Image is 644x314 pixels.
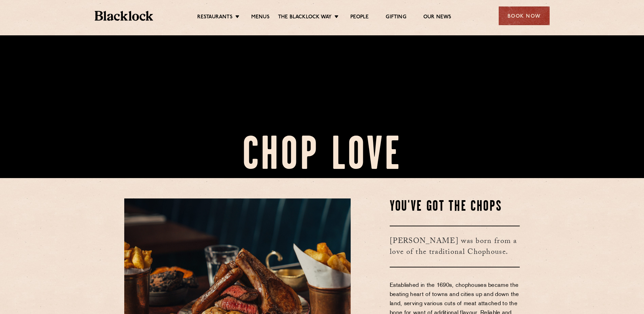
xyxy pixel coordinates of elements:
[278,14,332,21] a: The Blacklock Way
[499,6,550,25] div: Book Now
[390,226,520,267] h3: [PERSON_NAME] was born from a love of the traditional Chophouse.
[197,14,233,21] a: Restaurants
[386,14,406,21] a: Gifting
[423,14,452,21] a: Our News
[390,198,520,215] h2: You've Got The Chops
[95,11,153,21] img: BL_Textured_Logo-footer-cropped.svg
[251,14,270,21] a: Menus
[350,14,369,21] a: People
